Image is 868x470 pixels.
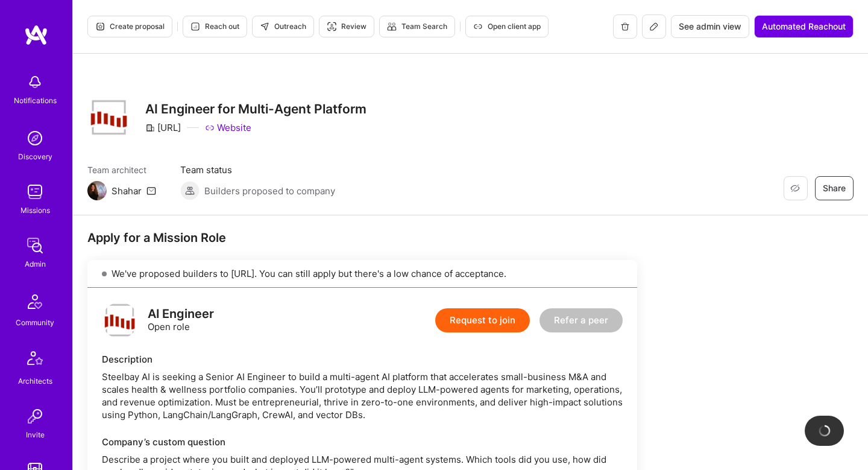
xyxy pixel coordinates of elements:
span: Team status [180,164,335,176]
span: See admin view [679,21,741,33]
div: Discovery [18,150,52,163]
span: Review [327,21,366,32]
div: Notifications [14,94,57,107]
img: teamwork [23,180,47,204]
i: icon CompanyGray [145,123,155,133]
button: Reach out [183,16,247,37]
div: Architects [18,375,52,387]
i: icon Targeter [327,22,336,31]
span: Builders proposed to company [204,185,335,197]
div: Admin [25,258,46,270]
i: icon Mail [146,186,156,195]
span: Open client app [473,21,541,32]
img: Builders proposed to company [180,181,200,200]
div: Open role [148,308,214,333]
span: Team architect [87,164,156,176]
button: See admin view [671,15,749,38]
a: Website [205,121,251,134]
span: Outreach [260,21,306,32]
button: Team Search [379,16,455,37]
img: logo [24,24,48,46]
button: Automated Reachout [754,15,854,38]
div: AI Engineer [148,308,214,320]
img: logo [102,302,138,338]
button: Request to join [435,308,530,332]
button: Review [319,16,374,37]
div: Invite [26,428,45,441]
span: Automated Reachout [762,21,846,33]
img: admin teamwork [23,233,47,258]
button: Refer a peer [539,308,623,332]
i: icon Proposal [95,22,105,31]
img: discovery [23,126,47,150]
div: [URL] [145,121,181,134]
div: Steelbay AI is seeking a Senior AI Engineer to build a multi-agent AI platform that accelerates s... [102,370,623,421]
span: Reach out [190,21,239,32]
button: Open client app [465,16,549,37]
button: Outreach [252,16,314,37]
img: Architects [20,346,49,375]
button: Share [815,176,854,200]
span: Share [823,182,846,194]
img: Community [20,287,49,316]
img: loading [818,424,831,437]
div: Missions [20,204,50,217]
span: Team Search [387,21,447,32]
img: bell [23,70,47,94]
img: Company Logo [87,98,131,136]
img: Team Architect [87,181,107,200]
div: Apply for a Mission Role [87,230,637,246]
h3: AI Engineer for Multi-Agent Platform [145,101,366,116]
img: Invite [23,404,47,428]
div: We've proposed builders to [URL]. You can still apply but there's a low chance of acceptance. [87,260,637,288]
div: Shahar [112,185,142,197]
div: Description [102,353,623,366]
button: Create proposal [87,16,172,37]
i: icon EyeClosed [790,183,800,193]
div: Community [16,316,54,329]
span: Create proposal [95,21,165,32]
div: Company’s custom question [102,436,623,448]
